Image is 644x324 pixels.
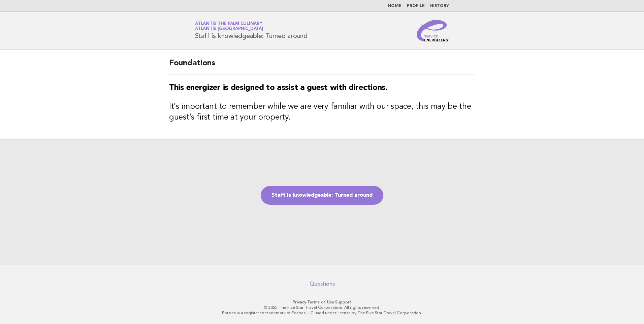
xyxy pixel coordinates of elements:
a: Privacy [293,300,306,304]
a: Home [388,4,401,8]
p: © 2025 The Five Star Travel Corporation. All rights reserved. [116,305,528,310]
strong: This energizer is designed to assist a guest with directions. [169,84,387,92]
a: Questions [310,281,335,287]
p: · · [116,299,528,305]
a: Atlantis The Palm CulinaryAtlantis [GEOGRAPHIC_DATA] [195,22,263,31]
a: Terms of Use [307,300,334,304]
p: Forbes is a registered trademark of Forbes LLC used under license by The Five Star Travel Corpora... [116,310,528,316]
img: Service Energizers [417,20,449,41]
h3: It's important to remember while we are very familiar with our space, this may be the guest's fir... [169,101,475,123]
a: Profile [407,4,425,8]
h1: Staff is knowledgeable: Turned around [195,22,308,39]
span: Atlantis [GEOGRAPHIC_DATA] [195,27,263,31]
a: Support [335,300,352,304]
a: Staff is knowledgeable: Turned around [261,186,383,205]
a: History [430,4,449,8]
h2: Foundations [169,58,475,74]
